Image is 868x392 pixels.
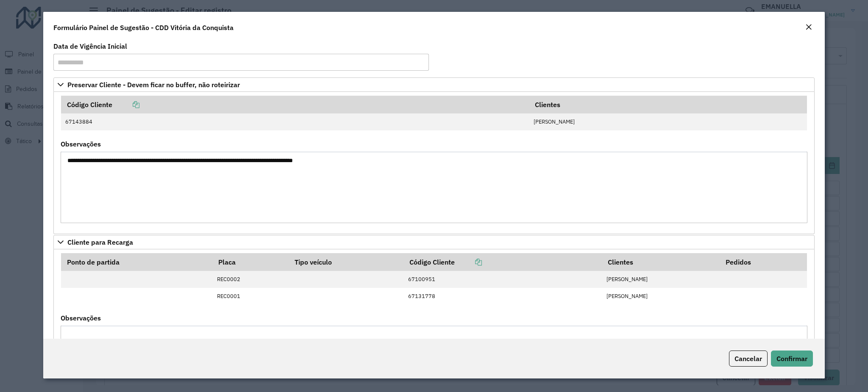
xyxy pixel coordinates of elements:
[720,253,807,271] th: Pedidos
[602,288,720,305] td: [PERSON_NAME]
[67,239,133,246] span: Cliente para Recarga
[213,271,289,288] td: REC0002
[734,354,762,363] span: Cancelar
[112,100,139,109] a: Copiar
[602,271,720,288] td: [PERSON_NAME]
[61,313,101,323] label: Observações
[61,113,529,130] td: 67143884
[61,253,213,271] th: Ponto de partida
[53,92,814,234] div: Preservar Cliente - Devem ficar no buffer, não roteirizar
[529,96,807,113] th: Clientes
[213,253,289,271] th: Placa
[803,22,815,33] button: Close
[455,258,482,266] a: Copiar
[729,351,768,367] button: Cancelar
[53,235,814,249] a: Cliente para Recarga
[61,96,529,113] th: Código Cliente
[805,24,812,30] em: Fechar
[61,139,101,149] label: Observações
[404,253,602,271] th: Código Cliente
[771,351,813,367] button: Confirmar
[67,81,240,88] span: Preservar Cliente - Devem ficar no buffer, não roteirizar
[53,77,814,92] a: Preservar Cliente - Devem ficar no buffer, não roteirizar
[404,288,602,305] td: 67131778
[53,22,234,33] h4: Formulário Painel de Sugestão - CDD Vitória da Conquista
[53,41,127,51] label: Data de Vigência Inicial
[529,113,807,130] td: [PERSON_NAME]
[289,253,404,271] th: Tipo veículo
[213,288,289,305] td: REC0001
[404,271,602,288] td: 67100951
[602,253,720,271] th: Clientes
[776,354,807,363] span: Confirmar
